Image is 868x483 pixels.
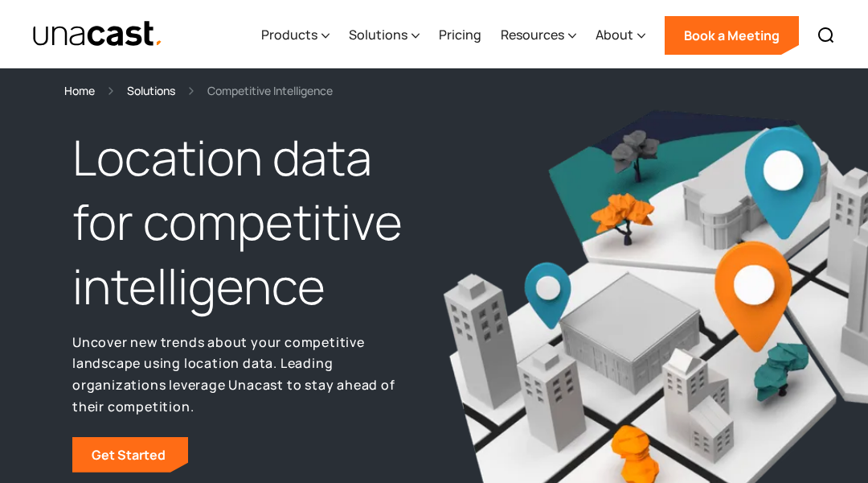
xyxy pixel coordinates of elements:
div: About [596,25,633,44]
div: About [596,2,645,68]
a: Get Started [72,437,188,473]
a: Book a Meeting [665,16,799,55]
div: Competitive Intelligence [207,81,333,100]
div: Resources [501,2,576,68]
img: Unacast text logo [32,20,163,48]
a: home [32,20,163,48]
div: Solutions [349,2,420,68]
h1: Location data for competitive intelligence [72,126,426,318]
a: Pricing [439,2,481,68]
a: Solutions [127,81,175,100]
p: Uncover new trends about your competitive landscape using location data. Leading organizations le... [72,332,426,418]
a: Home [64,81,95,100]
div: Products [261,2,330,68]
div: Solutions [349,25,407,44]
div: Resources [501,25,564,44]
img: Search icon [817,26,836,45]
div: Products [261,25,317,44]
